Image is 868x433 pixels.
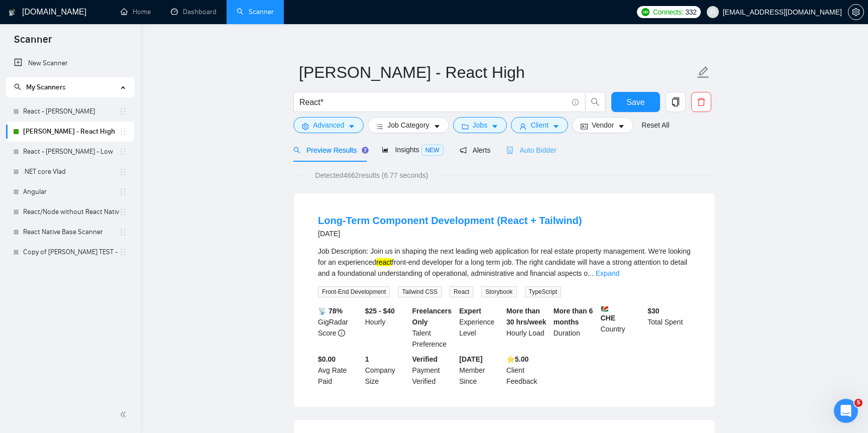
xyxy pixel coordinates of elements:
a: React/Node without React Native Base Scanner [23,202,119,222]
span: Alerts [460,146,491,154]
div: Job Description: Join us in shaping the next leading web application for real estate property man... [318,246,691,279]
span: Jobs [473,120,488,131]
b: CHE [601,305,644,322]
span: user [519,123,526,130]
a: Reset All [641,120,669,131]
div: Country [599,305,646,350]
span: robot [506,147,513,154]
span: holder [119,208,127,216]
span: holder [119,188,127,196]
span: bars [376,123,383,130]
span: NEW [421,145,444,156]
a: React - [PERSON_NAME] [23,101,119,122]
span: search [586,97,605,106]
button: settingAdvancedcaret-down [293,117,364,133]
mark: react [376,258,392,266]
div: Talent Preference [410,305,458,350]
span: My Scanners [14,83,66,91]
b: [DATE] [459,355,482,363]
span: caret-down [433,123,441,130]
li: Ihor - FS - React High [6,122,134,142]
li: New Scanner [6,53,134,73]
span: Advanced [313,120,344,131]
button: setting [848,4,864,20]
b: More than 6 months [554,307,593,326]
iframe: Intercom live chat [834,399,858,423]
span: user [709,9,716,16]
a: dashboardDashboard [171,8,216,16]
a: Copy of [PERSON_NAME] TEST - FS - React High [23,242,119,262]
li: Copy of Ihor TEST - FS - React High [6,242,134,262]
img: logo [9,5,16,21]
span: holder [119,228,127,236]
span: caret-down [491,123,498,130]
a: setting [848,8,864,16]
span: holder [119,168,127,176]
span: holder [119,148,127,156]
span: 332 [685,7,696,18]
a: Expand [596,269,619,277]
span: setting [302,123,309,130]
span: Detected 4662 results (6.77 seconds) [308,170,435,181]
span: ... [588,269,594,277]
div: GigRadar Score [316,305,363,350]
b: Expert [459,307,481,315]
div: Payment Verified [410,354,458,387]
span: double-left [120,409,130,419]
div: [DATE] [318,228,582,240]
span: Storybook [481,286,516,297]
b: $25 - $40 [365,307,395,315]
div: Hourly [363,305,410,350]
div: Member Since [457,354,504,387]
div: Hourly Load [504,305,552,350]
span: idcard [581,123,588,130]
span: TypeScript [525,286,562,297]
img: 🇸🇨 [601,305,608,312]
b: 1 [365,355,369,363]
b: Verified [412,355,438,363]
div: Avg Rate Paid [316,354,363,387]
span: Connects: [653,7,683,18]
button: userClientcaret-down [511,117,568,133]
span: Scanner [6,32,60,53]
span: Client [530,120,549,131]
button: Save [611,92,660,112]
div: Experience Level [457,305,504,350]
button: barsJob Categorycaret-down [368,117,449,133]
b: 📡 78% [318,307,343,315]
li: React Native Base Scanner [6,222,134,242]
li: React - Ihor - FS [6,101,134,122]
span: Preview Results [293,146,366,154]
span: search [293,147,300,154]
span: setting [848,8,863,16]
span: area-chart [382,146,389,153]
div: Total Spent [645,305,693,350]
span: info-circle [572,99,579,105]
a: Long-Term Component Development (React + Tailwind) [318,215,582,226]
span: Save [626,96,644,109]
span: Tailwind CSS [398,286,442,297]
img: upwork-logo.png [641,8,649,16]
a: .NET core Vlad [23,162,119,182]
button: folderJobscaret-down [453,117,507,133]
span: React [450,286,473,297]
span: Auto Bidder [506,146,556,154]
a: [PERSON_NAME] - React High [23,122,119,142]
a: New Scanner [14,53,126,73]
button: idcardVendorcaret-down [572,117,633,133]
a: homeHome [121,8,151,16]
span: caret-down [553,123,560,130]
span: search [14,83,21,90]
a: searchScanner [237,8,274,16]
li: .NET core Vlad [6,162,134,182]
b: $0.00 [318,355,336,363]
b: Freelancers Only [412,307,452,326]
span: Vendor [592,120,614,131]
b: $ 30 [647,307,659,315]
button: delete [691,92,711,112]
span: notification [460,147,467,154]
button: copy [666,92,686,112]
div: Client Feedback [504,354,552,387]
div: Company Size [363,354,410,387]
span: Insights [382,146,443,154]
